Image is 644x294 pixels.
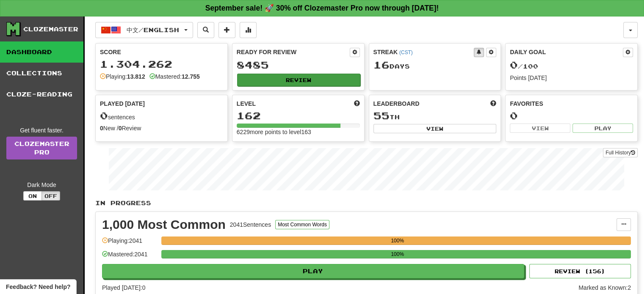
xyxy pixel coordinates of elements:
button: Review (156) [529,264,631,278]
strong: September sale! 🚀 30% off Clozemaster Pro now through [DATE]! [205,4,439,12]
span: Leaderboard [373,99,420,108]
span: Level [237,99,256,108]
button: Off [41,191,60,201]
button: More stats [240,22,257,38]
span: Played [DATE]: 0 [102,284,145,291]
span: Score more points to level up [354,99,360,108]
button: Play [572,124,633,133]
strong: 0 [119,125,122,132]
div: Mastered: [149,72,200,81]
div: Daily Goal [510,48,623,57]
div: 100% [164,250,631,258]
button: Add sentence to collection [218,22,235,38]
div: 1,000 Most Common [102,218,226,231]
strong: 12.755 [182,73,200,80]
a: ClozemasterPro [6,137,77,159]
a: (CST) [399,49,413,55]
button: View [373,124,497,133]
button: Review [237,74,360,86]
div: 6229 more points to level 163 [237,128,360,136]
button: Most Common Words [275,220,329,229]
div: 1.304.262 [100,59,223,69]
div: 2041 Sentences [230,220,271,229]
div: New / Review [100,124,223,132]
span: This week in points, UTC [490,99,496,108]
div: Mastered: 2041 [102,250,157,264]
strong: 13.812 [127,73,145,80]
span: 0 [100,110,108,121]
div: Ready for Review [237,48,350,56]
button: On [23,191,42,201]
div: Points [DATE] [510,74,633,82]
span: 0 [510,59,518,71]
div: Playing: 2041 [102,236,157,250]
div: Score [100,48,223,56]
button: Play [102,264,524,278]
div: 100% [164,236,631,245]
button: 中文/English [95,22,193,38]
p: In Progress [95,199,638,207]
span: Open feedback widget [6,283,70,291]
div: Marked as Known: 2 [578,283,631,292]
span: Played [DATE] [100,99,145,108]
div: th [373,110,497,121]
div: 8485 [237,60,360,70]
div: Playing: [100,72,145,81]
span: 16 [373,59,390,71]
div: sentences [100,110,223,121]
div: Day s [373,60,497,71]
div: 162 [237,110,360,121]
button: Full History [603,148,638,157]
div: Favorites [510,99,633,108]
div: 0 [510,110,633,121]
div: Get fluent faster. [6,126,77,135]
button: Search sentences [197,22,214,38]
strong: 0 [100,125,103,132]
div: Dark Mode [6,181,77,189]
span: / 100 [510,63,538,70]
span: 55 [373,110,390,121]
div: Clozemaster [23,25,78,33]
button: View [510,124,570,133]
span: 中文 / English [127,26,179,33]
div: Streak [373,48,474,56]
